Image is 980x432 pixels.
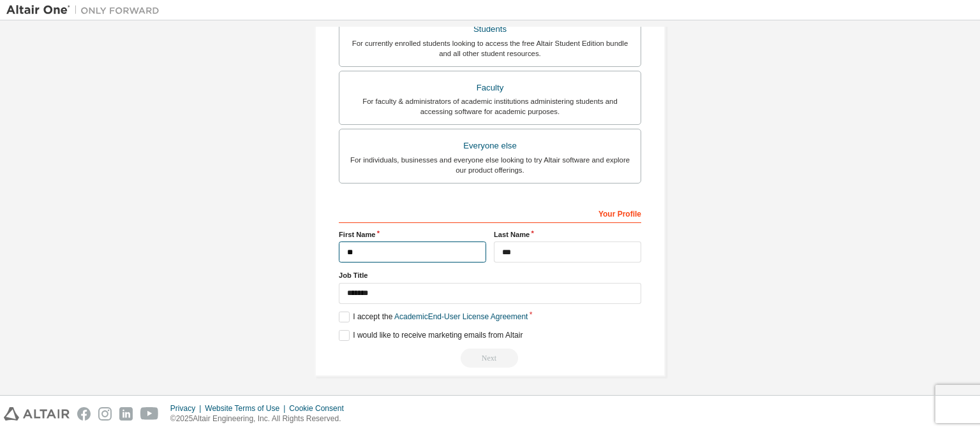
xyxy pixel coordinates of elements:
a: Academic End-User License Agreement [394,312,528,321]
label: Job Title [339,270,641,280]
img: facebook.svg [77,407,91,421]
p: © 2025 Altair Engineering, Inc. All Rights Reserved. [170,414,352,424]
img: linkedin.svg [119,407,133,421]
div: Email already exists [339,349,641,368]
div: Privacy [170,403,205,414]
div: Cookie Consent [289,403,351,414]
img: youtube.svg [140,407,159,421]
div: Website Terms of Use [205,403,289,414]
img: Altair One [6,4,166,17]
div: For faculty & administrators of academic institutions administering students and accessing softwa... [347,96,633,117]
img: instagram.svg [98,407,112,421]
div: Everyone else [347,137,633,155]
label: First Name [339,229,486,240]
div: Students [347,20,633,38]
div: Your Profile [339,203,641,223]
div: Faculty [347,79,633,97]
label: I accept the [339,312,528,322]
div: For individuals, businesses and everyone else looking to try Altair software and explore our prod... [347,155,633,175]
label: I would like to receive marketing emails from Altair [339,330,523,341]
img: altair_logo.svg [4,407,70,421]
label: Last Name [494,229,641,240]
div: For currently enrolled students looking to access the free Altair Student Edition bundle and all ... [347,38,633,59]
